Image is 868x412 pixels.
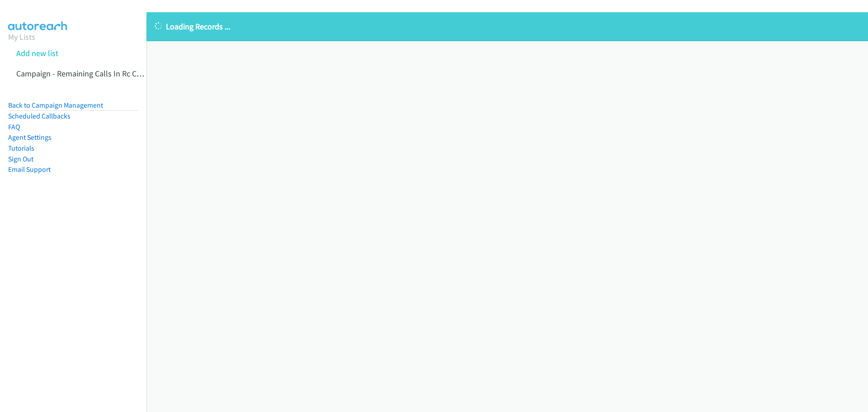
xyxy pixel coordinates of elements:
[8,123,20,131] a: FAQ
[8,144,34,152] a: Tutorials
[16,68,165,79] a: Campaign - Remaining Calls In Rc Cx Queue
[8,155,33,163] a: Sign Out
[8,32,35,42] a: My Lists
[8,165,51,174] a: Email Support
[155,20,860,33] p: Loading Records ...
[8,112,71,120] a: Scheduled Callbacks
[8,101,103,109] a: Back to Campaign Management
[8,133,52,142] a: Agent Settings
[16,48,58,58] a: Add new list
